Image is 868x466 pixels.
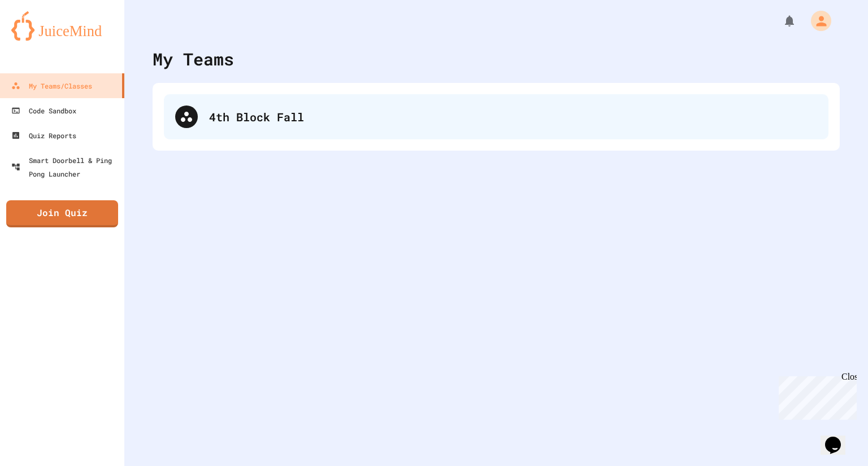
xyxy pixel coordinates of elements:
div: 4th Block Fall [209,108,817,125]
div: Quiz Reports [11,129,76,142]
iframe: chat widget [774,372,857,420]
div: My Teams [153,46,234,72]
div: Chat with us now!Close [5,5,78,72]
a: Join Quiz [6,200,118,227]
div: My Account [799,8,834,34]
div: Smart Doorbell & Ping Pong Launcher [11,153,120,181]
div: My Notifications [762,11,799,30]
div: 4th Block Fall [164,94,828,139]
iframe: chat widget [821,421,857,455]
div: Code Sandbox [11,104,76,117]
div: My Teams/Classes [11,79,92,93]
img: logo-orange.svg [11,11,113,41]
